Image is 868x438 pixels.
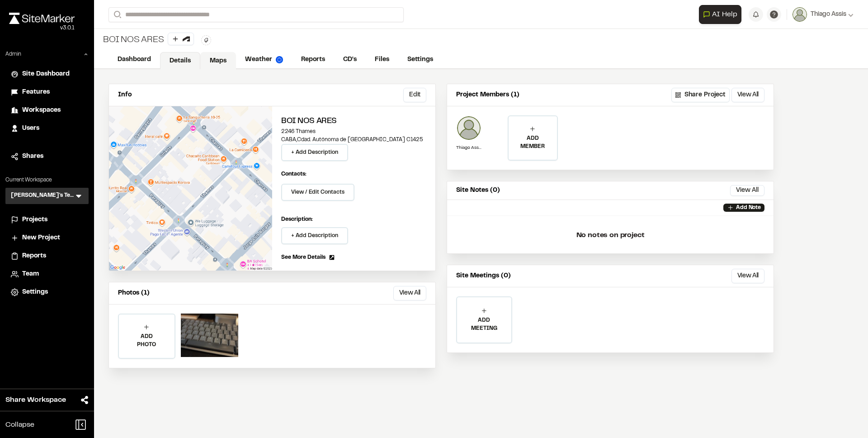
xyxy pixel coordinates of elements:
span: Reports [22,251,46,261]
span: Projects [22,215,47,225]
a: Workspaces [11,105,83,115]
a: New Project [11,233,83,243]
span: Collapse [5,419,34,430]
p: Contacts: [281,170,307,178]
p: ADD PHOTO [119,333,175,349]
a: Projects [11,215,83,225]
p: Info [118,90,132,100]
a: Settings [11,287,83,297]
p: CABA , Cdad. Autónoma de [GEOGRAPHIC_DATA] C1425 [281,136,426,144]
a: Maps [200,52,236,69]
span: Shares [22,152,43,162]
h2: BOI NOS ARES [281,115,426,128]
p: ADD MEETING [457,316,511,333]
a: Reports [292,51,334,68]
p: Description: [281,215,426,224]
h3: [PERSON_NAME]'s Testing [11,191,74,200]
button: View All [730,185,764,196]
p: 2246 Thames [281,128,426,136]
a: Users [11,124,83,133]
p: Admin [5,50,21,58]
button: Share Project [671,88,730,102]
button: Thiago Assis [793,7,854,22]
p: No notes on project [454,221,766,250]
div: Open AI Assistant [699,5,745,24]
button: View All [731,88,764,102]
a: Details [160,52,200,69]
a: Settings [398,51,442,68]
a: Weather [236,51,292,68]
button: + Add Description [281,227,348,244]
p: Site Meetings (0) [456,271,511,281]
p: Thiago Assis [456,144,481,151]
span: Workspaces [22,105,61,115]
button: View / Edit Contacts [281,184,354,201]
p: Site Notes (0) [456,186,500,195]
button: View All [393,286,426,300]
span: Features [22,87,50,97]
a: Shares [11,152,83,162]
span: Site Dashboard [22,69,70,79]
span: Share Workspace [5,395,66,405]
a: Files [366,51,398,68]
p: Current Workspace [5,176,89,184]
button: + Add Description [281,144,348,161]
a: Reports [11,251,83,261]
button: Edit [403,88,426,102]
span: Users [22,124,39,133]
p: Photos (1) [118,288,150,298]
span: New Project [22,233,60,243]
p: Add Note [736,204,761,212]
p: ADD MEMBER [509,134,557,151]
a: Site Dashboard [11,69,83,79]
span: Settings [22,287,48,297]
span: Thiago Assis [811,10,846,19]
span: AI Help [712,9,737,20]
a: CD's [334,51,366,68]
div: BOI NOS ARES [101,33,194,48]
a: Features [11,87,83,97]
button: Edit Tags [201,35,211,45]
img: precipai.png [276,56,283,63]
span: See More Details [281,253,325,262]
a: Dashboard [108,51,160,68]
img: rebrand.png [9,13,75,24]
button: View All [731,269,764,283]
span: Team [22,269,39,279]
button: Open AI Assistant [699,5,741,24]
p: Project Members (1) [456,90,519,100]
a: Team [11,269,83,279]
img: User [793,7,807,22]
img: Thiago Assis [456,115,481,141]
button: Search [108,7,125,22]
div: Oh geez...please don't... [9,24,75,32]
